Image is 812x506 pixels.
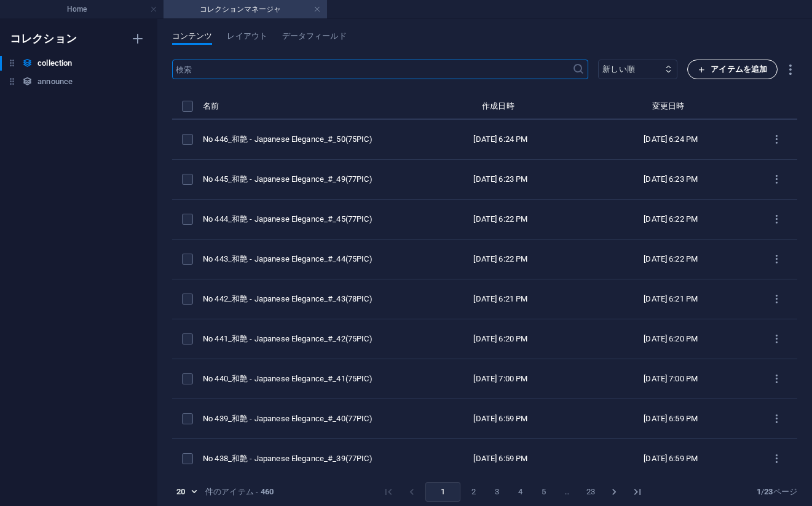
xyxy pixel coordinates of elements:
div: [DATE] 6:23 PM [425,174,576,185]
i: 新しいコレクションを作成 [130,31,145,46]
th: 変更日時 [586,99,756,120]
div: [DATE] 6:24 PM [425,134,576,145]
div: [DATE] 6:22 PM [596,214,746,225]
div: [DATE] 6:22 PM [425,254,576,265]
strong: 460 [261,486,274,497]
h4: コレクションマネージャ [164,2,327,16]
div: [DATE] 6:22 PM [425,214,576,225]
div: No 443_和艶 - Japanese Elegance_#_44(75PIC) [203,254,406,265]
div: [DATE] 6:21 PM [425,294,576,305]
button: page 1 [425,482,460,502]
button: Go to next page [604,482,624,502]
div: [DATE] 6:59 PM [425,453,576,464]
button: アイテムを追加 [687,60,778,79]
div: No 440_和艶 - Japanese Elegance_#_41(75PIC) [203,373,406,384]
h6: コレクション [10,31,77,46]
span: コンテンツ [172,29,212,46]
div: [DATE] 6:23 PM [596,174,746,185]
span: レイアウト [227,29,267,46]
strong: 1 [757,487,761,496]
div: No 442_和艶 - Japanese Elegance_#_43(78PIC) [203,294,406,305]
div: [DATE] 6:59 PM [596,413,746,424]
h6: announce [37,74,73,89]
span: データフィールド [282,29,347,46]
div: No 441_和艶 - Japanese Elegance_#_42(75PIC) [203,333,406,344]
div: No 439_和艶 - Japanese Elegance_#_40(77PIC) [203,413,406,424]
span: アイテムを追加 [698,62,767,77]
nav: pagination navigation [377,482,649,502]
div: [DATE] 7:00 PM [425,373,576,384]
div: 件のアイテム - [205,486,258,497]
h6: collection [37,56,72,71]
button: Go to page 5 [534,482,554,502]
div: [DATE] 6:20 PM [596,333,746,344]
div: [DATE] 6:24 PM [596,134,746,145]
div: / ページ [757,486,797,497]
button: Go to page 2 [464,482,484,502]
div: [DATE] 6:21 PM [596,294,746,305]
div: [DATE] 6:22 PM [596,254,746,265]
button: Go to page 3 [487,482,507,502]
div: No 444_和艶 - Japanese Elegance_#_45(77PIC) [203,214,406,225]
input: 検索 [172,60,572,79]
button: Go to page 4 [511,482,530,502]
div: No 446_和艶 - Japanese Elegance_#_50(75PIC) [203,134,406,145]
th: 名前 [203,99,416,120]
div: [DATE] 7:00 PM [596,373,746,384]
div: [DATE] 6:59 PM [596,453,746,464]
div: No 438_和艶 - Japanese Elegance_#_39(77PIC) [203,453,406,464]
strong: 23 [764,487,773,496]
div: 20 [172,486,200,497]
div: No 445_和艶 - Japanese Elegance_#_49(77PIC) [203,174,406,185]
th: 作成日時 [416,99,586,120]
button: Go to page 23 [581,482,601,502]
div: … [558,486,577,497]
button: Go to last page [628,482,647,502]
div: [DATE] 6:59 PM [425,413,576,424]
div: [DATE] 6:20 PM [425,333,576,344]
